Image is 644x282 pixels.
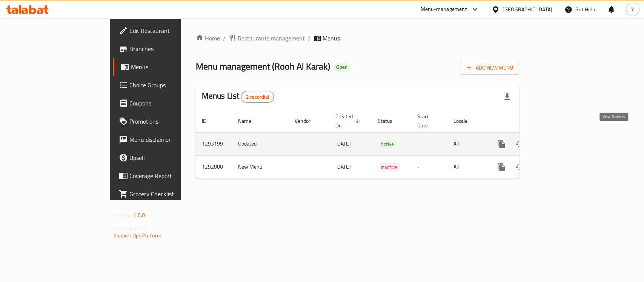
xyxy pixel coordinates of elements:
span: Choice Groups [129,81,211,90]
span: [DATE] [335,162,351,172]
span: Created On [335,112,363,130]
nav: breadcrumb [196,34,519,43]
div: Menu-management [421,5,467,14]
span: Grocery Checklist [129,189,211,198]
span: Y [631,5,634,14]
span: Get support on: [114,223,148,233]
span: Name [238,116,261,126]
span: Promotions [129,117,211,126]
span: Start Date [417,112,438,130]
div: Inactive [378,163,400,172]
button: Add New Menu [461,61,519,75]
td: - [411,155,447,178]
span: 1.0.0 [133,210,145,220]
span: 2 record(s) [241,93,274,101]
span: Active [378,140,397,149]
table: enhanced table [196,110,571,179]
button: Change Status [510,158,529,176]
span: Menus [323,34,340,43]
td: - [411,132,447,155]
span: Edit Restaurant [129,26,211,35]
span: ID [202,116,216,126]
span: Menu management ( Rooh Al Karak ) [196,58,330,75]
span: Restaurants management [238,34,305,43]
span: Coupons [129,99,211,108]
a: Support.OpsPlatform [114,231,161,240]
a: Coverage Report [113,167,217,185]
li: / [308,34,310,43]
a: Promotions [113,112,217,130]
td: Updated [232,132,289,155]
a: Menu disclaimer [113,130,217,149]
span: Vendor [295,116,320,126]
div: [GEOGRAPHIC_DATA] [503,5,552,14]
a: Choice Groups [113,76,217,94]
a: Restaurants management [229,34,305,43]
h2: Menus List [202,90,274,103]
div: Active [378,139,397,149]
div: Open [333,63,350,72]
a: Upsell [113,149,217,167]
span: Version: [114,210,132,220]
a: Grocery Checklist [113,185,217,203]
div: Export file [498,88,516,106]
span: Locale [453,116,477,126]
button: Change Status [510,135,529,153]
span: [DATE] [335,139,351,149]
a: Menus [113,58,217,76]
span: Branches [129,44,211,53]
button: more [492,135,510,153]
td: All [447,132,486,155]
div: Total records count [241,91,274,103]
span: Open [333,64,350,70]
button: more [492,158,510,176]
a: Branches [113,40,217,58]
a: Coupons [113,94,217,112]
span: Status [378,116,402,126]
td: New Menu [232,155,289,178]
td: All [447,155,486,178]
span: Add New Menu [467,63,513,73]
th: Actions [486,110,571,133]
span: Menu disclaimer [129,135,211,144]
span: Menus [131,62,211,71]
span: Coverage Report [129,171,211,180]
span: Inactive [378,163,400,172]
a: Edit Restaurant [113,22,217,40]
span: Upsell [129,153,211,162]
li: / [223,34,226,43]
